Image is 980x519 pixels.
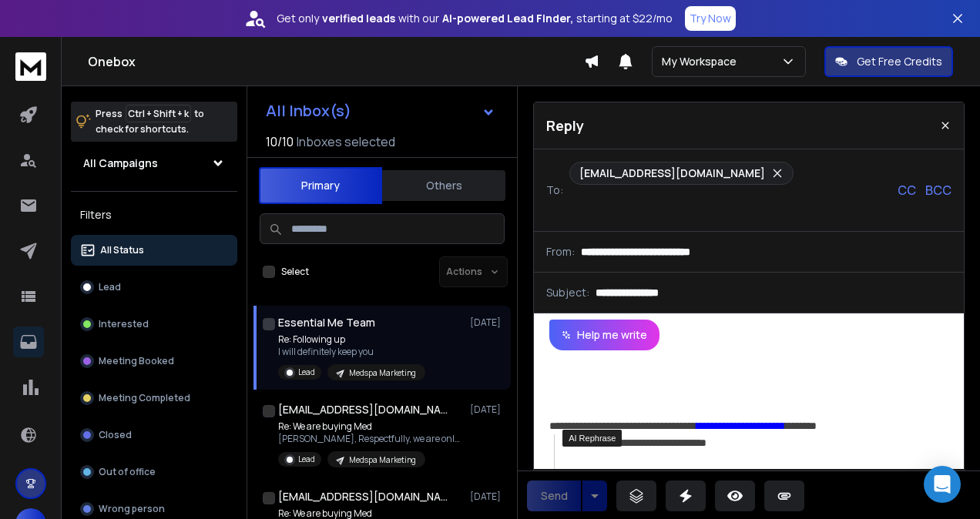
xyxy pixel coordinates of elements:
p: Get Free Credits [857,54,942,69]
strong: verified leads [322,11,395,26]
h1: Essential Me Team [278,315,375,330]
p: Lead [99,281,121,293]
p: To: [546,182,563,198]
p: Closed [99,429,132,441]
p: CC [898,181,916,199]
p: My Workspace [662,54,743,69]
div: Open Intercom Messenger [924,466,961,503]
p: [DATE] [470,491,505,503]
button: All Status [71,235,237,266]
button: Others [382,169,505,203]
p: Subject: [546,285,589,300]
button: Try Now [685,6,736,31]
div: AI Rephrase [562,430,622,447]
h1: [EMAIL_ADDRESS][DOMAIN_NAME] [278,402,448,417]
p: From: [546,244,575,259]
button: Help me write [549,320,659,350]
h3: Filters [71,204,237,226]
p: Re: We are buying Med [278,420,463,433]
p: Lead [298,454,315,465]
span: 10 / 10 [266,132,294,151]
p: I will definitely keep you [278,346,425,358]
h3: Inboxes selected [297,132,395,151]
strong: AI-powered Lead Finder, [442,11,573,26]
button: Meeting Completed [71,383,237,414]
p: Try Now [690,11,731,26]
p: Lead [298,367,315,378]
p: Meeting Booked [99,355,174,367]
p: Out of office [99,466,156,478]
h1: All Campaigns [83,156,158,171]
h1: [EMAIL_ADDRESS][DOMAIN_NAME] [278,489,448,504]
span: Ctrl + Shift + k [126,105,191,122]
button: Meeting Booked [71,346,237,377]
button: All Campaigns [71,148,237,179]
p: [DATE] [470,316,505,329]
p: [PERSON_NAME], Respectfully, we are only looking [278,433,463,445]
button: Closed [71,420,237,450]
p: Medspa Marketing [349,367,416,379]
button: All Inbox(s) [253,95,508,126]
p: Get only with our starting at $22/mo [277,11,673,26]
p: Interested [99,318,149,330]
p: [DATE] [470,403,505,416]
p: Wrong person [99,503,165,515]
button: Primary [259,167,382,204]
p: All Status [100,244,144,256]
p: Reply [546,115,584,136]
p: Medspa Marketing [349,454,416,466]
button: Interested [71,309,237,340]
button: Lead [71,272,237,303]
h1: All Inbox(s) [266,103,351,119]
p: Press to check for shortcuts. [96,106,204,137]
p: Meeting Completed [99,392,190,404]
button: Get Free Credits [824,46,953,77]
img: logo [15,52,46,81]
button: Out of office [71,457,237,487]
p: Re: Following up [278,333,425,346]
p: BCC [925,181,951,199]
p: [EMAIL_ADDRESS][DOMAIN_NAME] [579,166,765,181]
label: Select [281,266,309,278]
h1: Onebox [88,52,584,71]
